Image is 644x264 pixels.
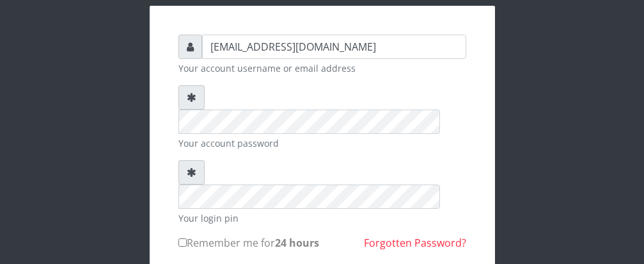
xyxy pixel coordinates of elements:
[202,35,466,59] input: Username or email address
[178,62,466,75] small: Your account username or email address
[364,236,466,250] a: Forgotten Password?
[275,236,319,250] b: 24 hours
[178,211,466,225] small: Your login pin
[178,235,319,251] label: Remember me for
[178,136,466,150] small: Your account password
[178,238,187,247] input: Remember me for24 hours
